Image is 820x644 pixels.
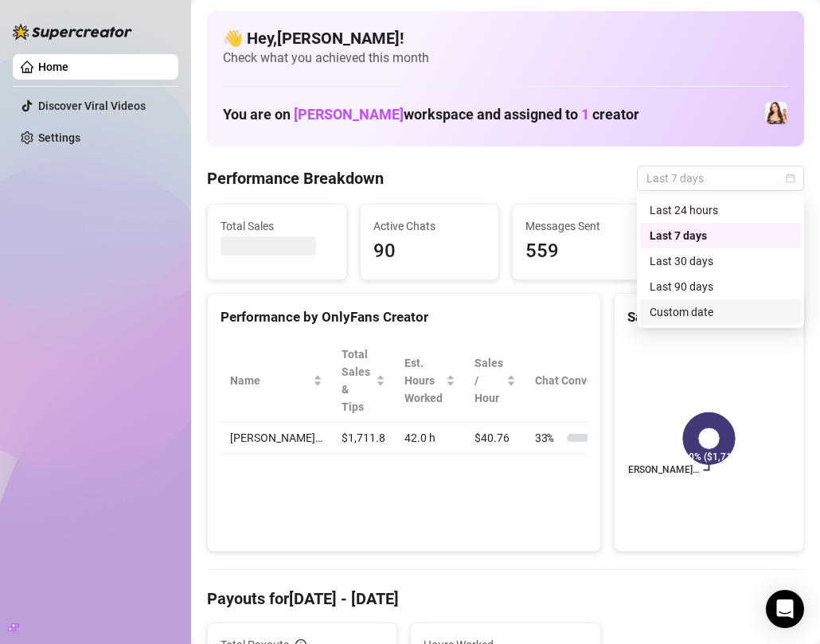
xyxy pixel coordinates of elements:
div: Last 30 days [640,248,801,274]
th: Total Sales & Tips [332,339,395,423]
span: Name [230,372,310,389]
span: 33 % [535,429,560,447]
div: Last 7 days [640,223,801,248]
span: Active Chats [373,217,486,235]
span: build [8,622,19,633]
img: logo-BBDzfeDw.svg [13,24,132,40]
td: 42.0 h [395,423,465,454]
span: Last 7 days [646,166,795,190]
a: Home [38,60,68,73]
th: Name [221,339,332,423]
div: Sales by OnlyFans Creator [627,306,791,328]
div: Performance by OnlyFans Creator [221,306,588,328]
span: Sales / Hour [474,354,503,407]
a: Discover Viral Videos [38,100,146,112]
span: [PERSON_NAME] [294,106,404,123]
span: Check what you achieved this month [223,49,788,67]
h4: 👋 Hey, [PERSON_NAME] ! [223,27,788,49]
span: Total Sales & Tips [342,345,373,416]
span: Chat Conversion [535,372,638,389]
div: Custom date [650,303,791,321]
span: 90 [373,236,486,267]
h4: Payouts for [DATE] - [DATE] [207,587,804,610]
span: Messages Sent [525,217,638,235]
div: Last 7 days [650,227,791,244]
th: Sales / Hour [465,339,525,423]
span: calendar [786,174,795,183]
td: [PERSON_NAME]… [221,423,332,454]
th: Chat Conversion [525,339,660,423]
span: 1 [581,106,589,123]
td: $40.76 [465,423,525,454]
div: Last 24 hours [650,201,791,219]
span: 559 [525,236,638,267]
img: Lydia [765,102,787,124]
h4: Performance Breakdown [207,167,384,189]
div: Last 90 days [640,274,801,299]
div: Est. Hours Worked [404,354,443,407]
text: [PERSON_NAME]… [619,465,698,476]
h1: You are on workspace and assigned to creator [223,106,639,123]
span: Total Sales [221,217,334,235]
div: Custom date [640,299,801,325]
a: Settings [38,131,80,144]
div: Last 30 days [650,252,791,270]
div: Last 90 days [650,278,791,295]
td: $1,711.8 [332,423,395,454]
div: Open Intercom Messenger [766,590,804,628]
div: Last 24 hours [640,197,801,223]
